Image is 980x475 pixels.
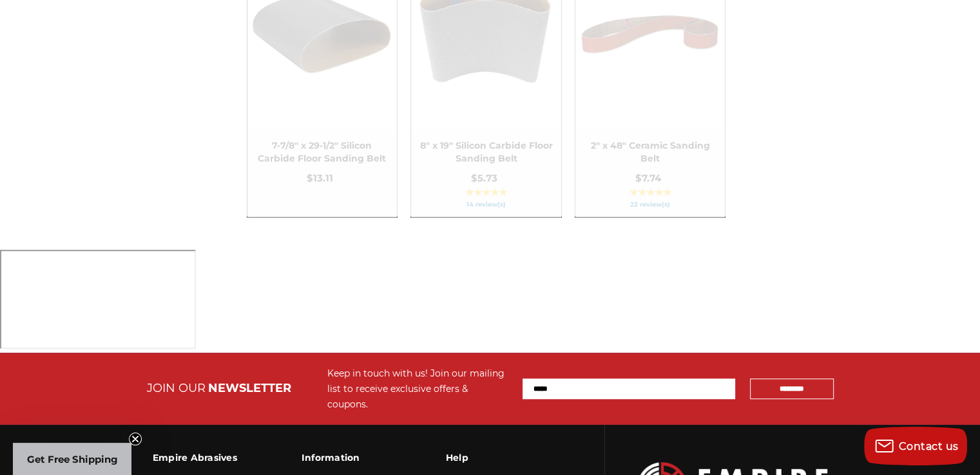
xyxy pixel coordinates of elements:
h3: Empire Abrasives [153,444,237,471]
div: Keep in touch with us! Join our mailing list to receive exclusive offers & coupons. [327,366,510,412]
span: Contact us [899,440,959,452]
span: NEWSLETTER [208,381,291,395]
button: Contact us [864,427,967,465]
span: JOIN OUR [147,381,206,395]
span: Get Free Shipping [27,453,118,465]
button: Close teaser [129,433,142,445]
h3: Help [446,444,533,471]
div: Get Free ShippingClose teaser [13,443,131,475]
h3: Information [302,444,381,471]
